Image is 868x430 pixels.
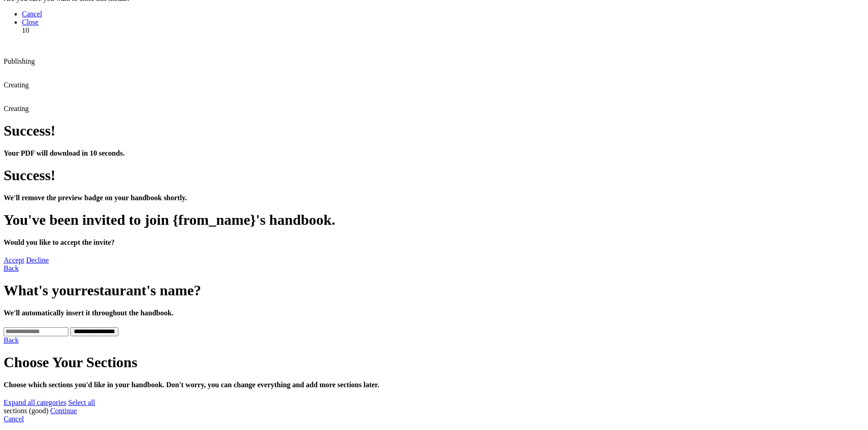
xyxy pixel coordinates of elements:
a: Expand all categories [4,399,67,406]
h1: You've been invited to join {from_name}'s handbook. [4,212,864,228]
a: Cancel [22,10,42,18]
span: Publishing [4,57,35,65]
h4: We'll remove the preview badge on your handbook shortly. [4,194,864,202]
h4: We'll automatically insert it throughout the handbook. [4,309,864,317]
span: Creating [4,105,29,112]
span: Creating [4,81,29,89]
a: Back [4,264,19,272]
a: Accept [4,256,24,264]
h4: Your PDF will download in 10 seconds. [4,149,864,157]
span: sections ( ) [4,407,48,415]
h4: Would you like to accept the invite? [4,238,864,247]
a: Continue [50,407,77,415]
a: Close [22,18,38,26]
h1: Success! [4,167,864,184]
a: Cancel [4,415,24,423]
h1: Success! [4,122,864,139]
h4: Choose which sections you'd like in your handbook. Don't worry, you can change everything and add... [4,381,864,389]
a: Decline [26,256,49,264]
h1: Choose Your Sections [4,354,864,371]
a: Back [4,336,19,344]
a: Select all [68,399,95,406]
span: good [31,407,46,415]
span: 10 [22,26,29,34]
h1: What's your 's name? [4,282,864,299]
span: restaurant [81,282,146,298]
